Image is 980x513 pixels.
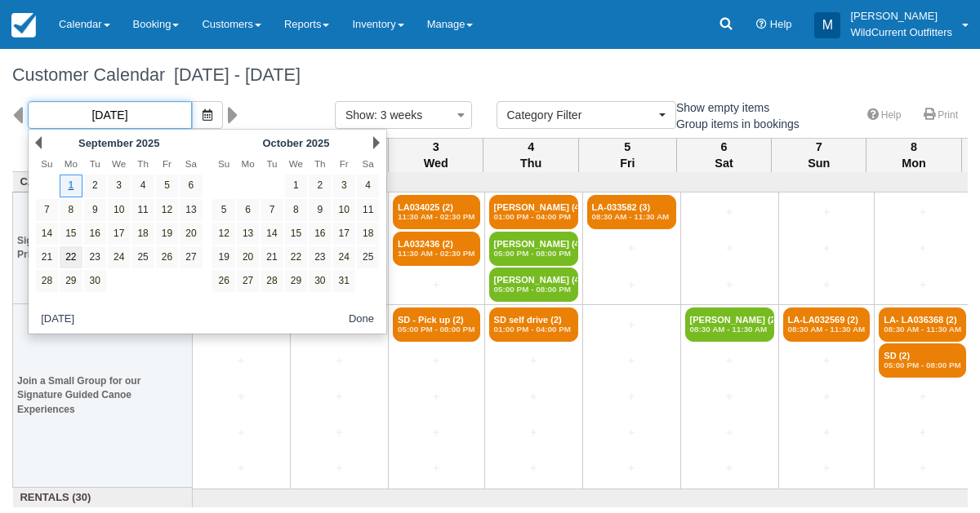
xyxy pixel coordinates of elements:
a: 29 [285,270,307,292]
a: 27 [237,270,259,292]
span: Show empty items [657,101,782,113]
a: 15 [60,223,82,245]
p: [PERSON_NAME] [850,8,952,24]
a: LA-033582 (3)08:30 AM - 11:30 AM [587,195,676,229]
a: + [783,388,871,405]
button: Done [342,309,381,329]
a: 29 [60,270,82,292]
a: + [879,460,966,477]
a: Rentals (30) [17,490,189,506]
a: 10 [108,199,130,221]
a: + [685,204,774,221]
a: 27 [180,246,202,268]
a: 21 [261,246,283,268]
a: + [295,352,384,369]
a: 20 [180,223,202,245]
em: 05:00 PM - 08:00 PM [494,285,573,294]
a: + [489,388,578,405]
th: 7 Sun [772,138,866,172]
a: 4 [357,175,379,197]
a: 6 [180,175,202,197]
a: 11 [357,199,379,221]
a: 19 [212,246,234,268]
a: SD (2)05:00 PM - 08:00 PM [879,343,966,378]
a: + [197,460,286,477]
a: + [489,424,578,441]
a: LA-LA032569 (2)08:30 AM - 11:30 AM [783,307,871,342]
a: 28 [36,270,58,292]
p: WildCurrent Outfitters [850,24,952,41]
a: + [685,388,774,405]
span: Wednesday [289,158,303,169]
a: 26 [212,270,234,292]
a: SD - Pick up (2)05:00 PM - 08:00 PM [393,307,480,342]
a: 22 [60,246,82,268]
a: 9 [309,199,331,221]
th: Join a Small Group for our Signature Guided Canoe Experiences [13,304,193,488]
a: + [685,424,774,441]
a: 16 [309,223,331,245]
button: Show: 3 weeks [335,101,472,129]
em: 08:30 AM - 11:30 AM [788,325,866,334]
a: 18 [357,223,379,245]
a: 5 [212,199,234,221]
a: 24 [333,246,355,268]
em: 01:00 PM - 04:00 PM [494,212,573,222]
a: Prev [35,136,42,149]
a: 28 [261,270,283,292]
span: Tuesday [90,158,100,169]
th: 6 Sat [676,138,771,172]
em: 11:30 AM - 02:30 PM [398,212,475,222]
a: 15 [285,223,307,245]
span: [DATE] - [DATE] [165,64,301,85]
a: + [783,352,871,369]
a: 10 [333,199,355,221]
label: Show empty items [657,95,780,120]
a: 26 [156,246,178,268]
a: + [685,240,774,257]
span: Show [345,108,374,122]
span: 2025 [306,137,330,149]
a: + [783,240,871,257]
span: Friday [340,158,349,169]
em: 08:30 AM - 11:30 AM [592,212,671,222]
a: + [587,276,676,294]
a: 1 [60,175,82,197]
a: + [587,352,676,369]
span: Saturday [185,158,197,169]
a: 24 [108,246,130,268]
a: 12 [212,223,234,245]
th: 5 Fri [578,138,676,172]
i: Help [756,20,767,30]
a: + [393,352,480,369]
a: + [587,240,676,257]
a: 8 [285,199,307,221]
em: 08:30 AM - 11:30 AM [690,325,769,334]
a: + [295,424,384,441]
a: + [685,352,774,369]
th: 8 Mon [866,138,961,172]
a: + [685,276,774,294]
span: Saturday [363,158,374,169]
a: + [783,460,871,477]
a: 7 [36,199,58,221]
button: Category Filter [497,101,676,129]
a: [PERSON_NAME] (4)05:00 PM - 08:00 PM [489,268,578,302]
a: [PERSON_NAME] (4)01:00 PM - 04:00 PM [489,195,578,229]
div: M [814,12,840,38]
a: 3 [108,175,130,197]
a: 31 [333,270,355,292]
a: + [393,276,480,294]
a: 12 [156,199,178,221]
a: LA- LA036368 (2)08:30 AM - 11:30 AM [879,307,966,342]
a: 14 [261,223,283,245]
a: 8 [60,199,82,221]
a: + [879,424,966,441]
a: 17 [333,223,355,245]
span: : 3 weeks [374,108,422,122]
a: + [587,424,676,441]
span: September [78,137,133,149]
a: + [295,460,384,477]
a: + [197,388,286,405]
a: [PERSON_NAME] (4)05:00 PM - 08:00 PM [489,232,578,266]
